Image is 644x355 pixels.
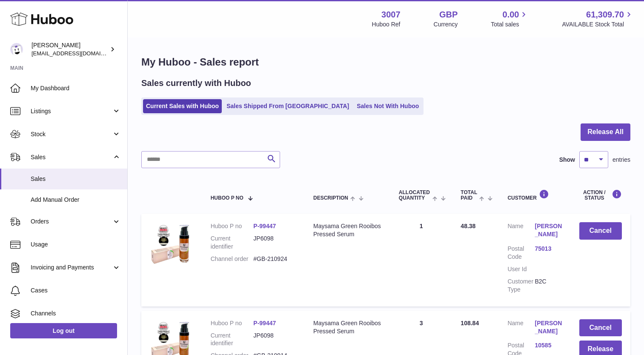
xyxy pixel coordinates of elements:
[211,332,254,348] dt: Current identifier
[211,235,254,251] dt: Current identifier
[507,319,535,338] dt: Name
[211,222,254,230] dt: Huboo P no
[579,189,622,201] div: Action / Status
[535,245,562,253] a: 75013
[141,55,630,69] h1: My Huboo - Sales report
[507,189,562,201] div: Customer
[31,50,125,57] span: [EMAIL_ADDRESS][DOMAIN_NAME]
[141,77,251,89] h2: Sales currently with Huboo
[211,195,243,201] span: Huboo P no
[211,255,254,263] dt: Channel order
[579,222,622,240] button: Cancel
[491,20,529,29] span: Total sales
[10,43,23,56] img: bevmay@maysama.com
[399,190,430,201] span: ALLOCATED Quantity
[613,156,630,164] span: entries
[507,222,535,240] dt: Name
[31,84,121,92] span: My Dashboard
[491,9,529,29] a: 0.00 Total sales
[313,195,348,201] span: Description
[253,235,296,251] dd: JP6098
[313,222,382,238] div: Maysama Green Rooibos Pressed Serum
[507,278,535,294] dt: Customer Type
[31,309,121,318] span: Channels
[31,41,108,57] div: [PERSON_NAME]
[434,20,458,29] div: Currency
[503,9,519,20] span: 0.00
[535,278,562,294] dd: B2C
[579,319,622,337] button: Cancel
[253,332,296,348] dd: JP6098
[354,99,422,113] a: Sales Not With Huboo
[253,223,276,229] a: P-99447
[507,265,535,273] dt: User Id
[31,130,112,138] span: Stock
[31,218,112,226] span: Orders
[390,214,452,306] td: 1
[31,175,121,183] span: Sales
[535,341,562,349] a: 10585
[535,222,562,238] a: [PERSON_NAME]
[461,190,477,201] span: Total paid
[143,99,222,113] a: Current Sales with Huboo
[211,319,254,327] dt: Huboo P no
[31,153,112,161] span: Sales
[559,156,575,164] label: Show
[253,255,296,263] dd: #GB-210924
[507,245,535,261] dt: Postal Code
[562,20,634,29] span: AVAILABLE Stock Total
[535,319,562,335] a: [PERSON_NAME]
[581,123,630,141] button: Release All
[461,223,475,229] span: 48.38
[150,222,192,265] img: 30071627552388.png
[223,99,352,113] a: Sales Shipped From [GEOGRAPHIC_DATA]
[31,107,112,115] span: Listings
[562,9,634,29] a: 61,309.70 AVAILABLE Stock Total
[31,286,121,295] span: Cases
[31,196,121,204] span: Add Manual Order
[461,320,479,326] span: 108.84
[313,319,382,335] div: Maysama Green Rooibos Pressed Serum
[31,263,112,272] span: Invoicing and Payments
[439,9,458,20] strong: GBP
[372,20,401,29] div: Huboo Ref
[586,9,624,20] span: 61,309.70
[10,323,117,338] a: Log out
[381,9,401,20] strong: 3007
[253,320,276,326] a: P-99447
[31,240,121,249] span: Usage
